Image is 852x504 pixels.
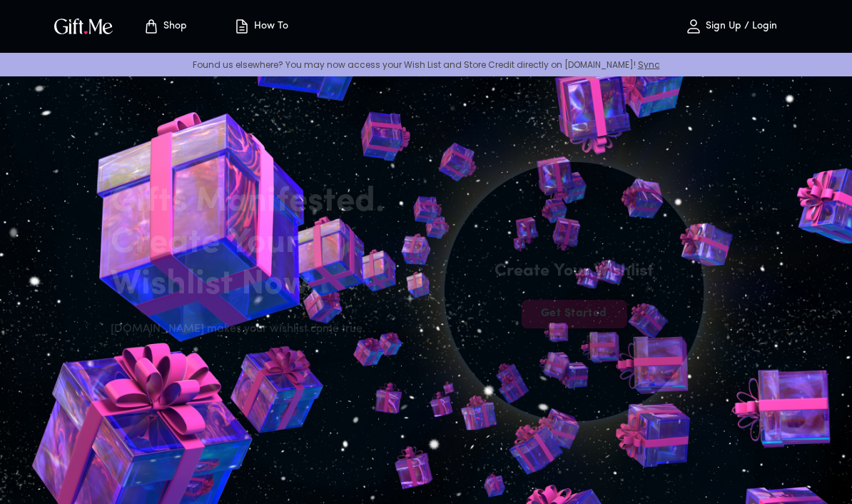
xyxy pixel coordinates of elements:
span: Get Started [521,306,627,321]
h4: Create Your Wishlist [495,260,654,283]
button: Get Started [521,300,627,328]
p: Found us elsewhere? You may now access your Wish List and Store Credit directly on [DOMAIN_NAME]! [11,59,841,71]
a: Sync [638,59,660,71]
button: How To [221,4,300,49]
h6: [DOMAIN_NAME] makes your wishlist come true. [111,320,407,338]
img: how-to.svg [233,18,250,35]
button: Store page [126,4,204,49]
h2: Create Your [111,223,407,264]
h2: Gifts Manifested. [111,181,407,223]
p: How To [250,21,288,33]
button: Sign Up / Login [659,4,802,49]
p: Sign Up / Login [702,21,777,33]
p: Shop [160,21,187,33]
h2: Wishlist Now. [111,264,407,306]
img: GiftMe Logo [51,16,116,36]
button: GiftMe Logo [50,18,117,35]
